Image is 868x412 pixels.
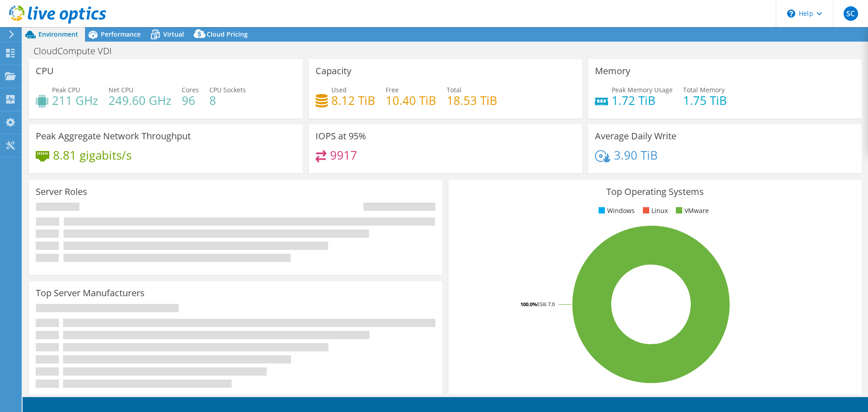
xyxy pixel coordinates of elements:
h4: 9917 [330,150,357,160]
span: Free [386,85,399,94]
span: SC [844,6,858,21]
span: Total Memory [683,85,725,94]
tspan: ESXi 7.0 [537,301,555,308]
h3: Server Roles [36,187,87,197]
span: Used [331,85,347,94]
h3: Average Daily Write [595,131,676,141]
h4: 211 GHz [52,95,98,105]
svg: \n [787,9,795,18]
h4: 8.81 gigabits/s [53,150,132,160]
h4: 3.90 TiB [614,150,658,160]
h3: Capacity [316,66,351,76]
h4: 1.72 TiB [612,95,673,105]
h1: CloudCompute VDI [29,46,126,56]
span: Virtual [163,30,184,38]
span: Environment [38,30,78,38]
h4: 10.40 TiB [386,95,436,105]
li: Linux [641,206,668,216]
span: Peak CPU [52,85,80,94]
li: Windows [596,206,635,216]
tspan: 100.0% [520,301,537,308]
span: Cores [182,85,199,94]
h3: Top Server Manufacturers [36,288,145,298]
span: Peak Memory Usage [612,85,673,94]
h3: Memory [595,66,630,76]
h4: 8.12 TiB [331,95,375,105]
h3: CPU [36,66,54,76]
h4: 1.75 TiB [683,95,727,105]
span: Cloud Pricing [207,30,248,38]
h3: IOPS at 95% [316,131,366,141]
h3: Peak Aggregate Network Throughput [36,131,191,141]
h3: Top Operating Systems [455,187,855,197]
h4: 18.53 TiB [447,95,497,105]
span: CPU Sockets [209,85,246,94]
span: Net CPU [108,85,133,94]
h4: 8 [209,95,246,105]
h4: 249.60 GHz [108,95,171,105]
li: VMware [674,206,709,216]
h4: 96 [182,95,199,105]
span: Total [447,85,462,94]
span: Performance [101,30,141,38]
